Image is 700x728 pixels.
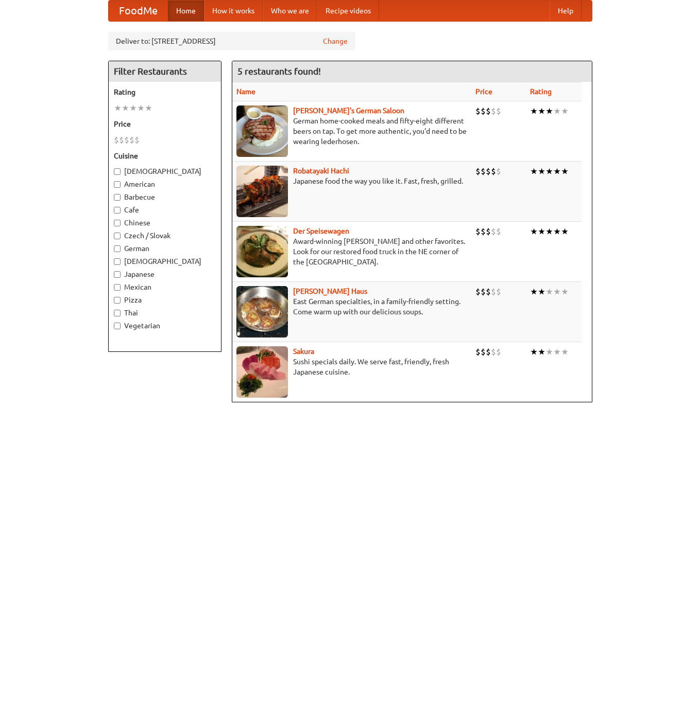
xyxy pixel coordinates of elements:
[553,166,561,177] li: ★
[114,243,216,254] label: German
[486,226,491,237] li: $
[475,286,481,297] li: $
[236,236,467,267] p: Award-winning [PERSON_NAME] and other favorites. Look for our restored food truck in the NE corne...
[236,87,255,96] a: Name
[553,226,561,237] li: ★
[475,87,492,96] a: Price
[134,134,140,146] li: $
[236,116,467,147] p: German home-cooked meals and fifty-eight different beers on tap. To get more authentic, you'd nee...
[538,105,545,117] li: ★
[293,106,404,115] a: [PERSON_NAME]'s German Saloon
[486,166,491,177] li: $
[114,102,122,114] li: ★
[481,346,486,358] li: $
[114,207,121,214] input: Cafe
[293,167,349,175] b: Robatayaki Hachi
[114,218,216,228] label: Chinese
[114,295,216,305] label: Pizza
[475,166,481,177] li: $
[114,87,216,97] h5: Rating
[561,166,569,177] li: ★
[236,166,288,217] img: robatayaki.jpg
[129,102,137,114] li: ★
[114,245,121,252] input: German
[109,1,168,21] a: FoodMe
[491,105,496,117] li: $
[545,346,553,358] li: ★
[129,134,134,146] li: $
[496,105,501,117] li: $
[293,347,314,356] a: Sakura
[550,1,582,21] a: Help
[114,166,216,176] label: [DEMOGRAPHIC_DATA]
[236,105,288,157] img: esthers.jpg
[545,166,553,177] li: ★
[236,346,288,398] img: sakura.jpg
[236,176,467,186] p: Japanese food the way you like it. Fast, fresh, grilled.
[538,166,545,177] li: ★
[491,286,496,297] li: $
[114,258,121,265] input: [DEMOGRAPHIC_DATA]
[236,286,288,338] img: kohlhaus.jpg
[114,151,216,161] h5: Cuisine
[496,286,501,297] li: $
[114,119,216,129] h5: Price
[114,269,216,279] label: Japanese
[530,105,538,117] li: ★
[108,32,355,50] div: Deliver to: [STREET_ADDRESS]
[114,310,121,316] input: Thai
[204,1,263,21] a: How it works
[553,286,561,297] li: ★
[481,105,486,117] li: $
[236,357,467,377] p: Sushi specials daily. We serve fast, friendly, fresh Japanese cuisine.
[114,230,216,241] label: Czech / Slovak
[109,61,221,82] h4: Filter Restaurants
[114,168,121,175] input: [DEMOGRAPHIC_DATA]
[486,105,491,117] li: $
[263,1,317,21] a: Who we are
[481,286,486,297] li: $
[114,284,121,291] input: Mexican
[561,346,569,358] li: ★
[124,134,129,146] li: $
[236,296,467,317] p: East German specialties, in a family-friendly setting. Come warm up with our delicious soups.
[491,226,496,237] li: $
[475,105,481,117] li: $
[530,346,538,358] li: ★
[496,166,501,177] li: $
[561,105,569,117] li: ★
[114,323,121,329] input: Vegetarian
[561,226,569,237] li: ★
[114,271,121,278] input: Japanese
[114,308,216,318] label: Thai
[293,287,367,295] b: [PERSON_NAME] Haus
[137,102,145,114] li: ★
[486,346,491,358] li: $
[293,227,349,235] b: Der Speisewagen
[122,102,129,114] li: ★
[561,286,569,297] li: ★
[114,233,121,239] input: Czech / Slovak
[481,226,486,237] li: $
[553,105,561,117] li: ★
[114,256,216,267] label: [DEMOGRAPHIC_DATA]
[168,1,204,21] a: Home
[545,286,553,297] li: ★
[530,87,552,96] a: Rating
[114,134,119,146] li: $
[491,166,496,177] li: $
[491,346,496,358] li: $
[486,286,491,297] li: $
[317,1,379,21] a: Recipe videos
[114,181,121,188] input: American
[114,282,216,292] label: Mexican
[114,194,121,201] input: Barbecue
[538,226,545,237] li: ★
[553,346,561,358] li: ★
[237,66,321,76] ng-pluralize: 5 restaurants found!
[236,226,288,277] img: speisewagen.jpg
[119,134,124,146] li: $
[114,220,121,226] input: Chinese
[145,102,152,114] li: ★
